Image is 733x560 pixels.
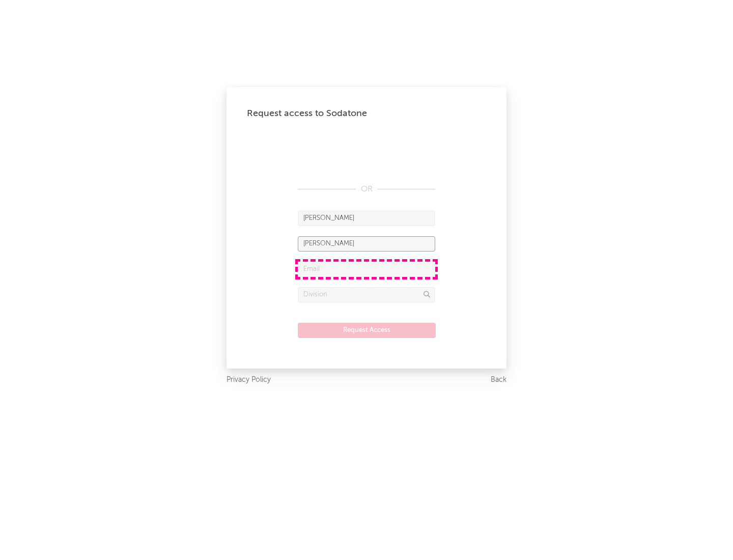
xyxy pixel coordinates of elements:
[247,107,486,120] div: Request access to Sodatone
[298,287,435,302] input: Division
[298,262,435,277] input: Email
[227,374,271,386] a: Privacy Policy
[491,374,506,386] a: Back
[298,183,435,195] div: OR
[298,236,435,251] input: Last Name
[298,211,435,226] input: First Name
[298,323,436,338] button: Request Access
